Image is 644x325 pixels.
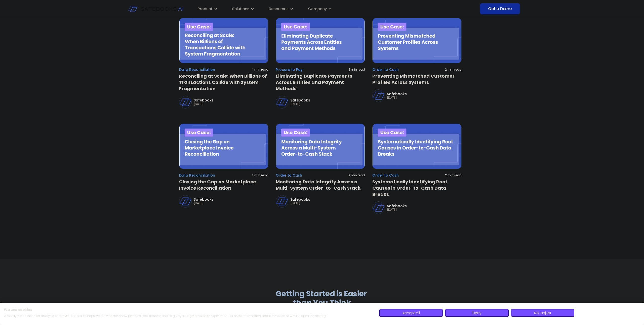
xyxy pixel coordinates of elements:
[276,18,365,63] img: a blue background with the words use case eliminating duplicate payment across entries and paymen...
[534,310,551,315] span: No, adjust
[194,201,214,205] p: [DATE]
[372,124,462,169] img: a blue background with the words use case
[179,67,215,72] a: Data Reconciliation
[488,6,512,11] span: Get a Demo
[387,204,407,208] p: Safebooks
[276,124,365,169] img: a blue background with the words use case monitoring data integrity across a multi - system
[194,98,214,102] p: Safebooks
[276,289,368,307] h6: Getting Started is Easier than You Think
[276,195,288,207] img: Safebooks
[179,124,268,169] img: a blue background with the words use case closing the gap on marketplace invoice
[372,67,399,72] a: Order to Cash
[445,173,462,177] p: 2 min read
[472,310,481,315] span: Deny
[290,198,310,201] p: Safebooks
[232,6,249,12] span: Solutions
[179,96,191,108] img: Safebooks
[348,173,365,177] p: 2 min read
[194,198,214,201] p: Safebooks
[194,4,430,14] div: Menu Toggle
[372,18,462,63] img: a blue background with the words use case preventing mismatched customer profiles across systems
[179,173,215,178] a: Data Reconciliation
[445,309,509,317] button: Deny all cookies
[276,67,303,72] a: Procure to Pay
[445,68,462,72] p: 2 min read
[387,96,407,100] p: [DATE]
[276,73,365,92] a: Eliminating Duplicate Payments Across Entities and Payment Methods
[379,309,443,317] button: Accept all cookies
[4,307,372,312] h2: We use cookies
[348,68,365,72] p: 2 min read
[372,179,462,198] a: Systematically Identifying Root Causes in Order-to-Cash Data Breaks
[372,73,462,85] a: Preventing Mismatched Customer Profiles Across Systems
[179,73,268,92] a: Reconciling at Scale: When Billions of Transactions Collide with System Fragmentation
[198,6,213,12] span: Product
[269,6,289,12] span: Resources
[373,90,385,102] img: Safebooks
[276,179,365,191] a: Monitoring Data Integrity Across a Multi-System Order-to-Cash Stack
[179,195,191,207] img: Safebooks
[290,102,310,106] p: [DATE]
[276,96,288,108] img: Safebooks
[194,4,430,14] nav: Menu
[179,179,268,191] a: Closing the Gap on Marketplace Invoice Reconciliation
[194,102,214,106] p: [DATE]
[387,92,407,96] p: Safebooks
[290,98,310,102] p: Safebooks
[511,309,575,317] button: Adjust cookie preferences
[4,314,372,318] p: We may place these for analysis of our visitor data, to improve our website, show personalised co...
[252,68,268,72] p: 4 min read
[372,173,399,178] a: Order to Cash
[252,173,268,177] p: 2 min read
[373,202,385,214] img: Safebooks
[290,201,310,205] p: [DATE]
[276,173,302,178] a: Order to Cash
[403,310,420,315] span: Accept all
[480,3,520,14] a: Get a Demo
[179,18,268,63] img: a blue background with the words use case recording at scale when billions of transaction
[387,208,407,212] p: [DATE]
[308,6,327,12] span: Company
